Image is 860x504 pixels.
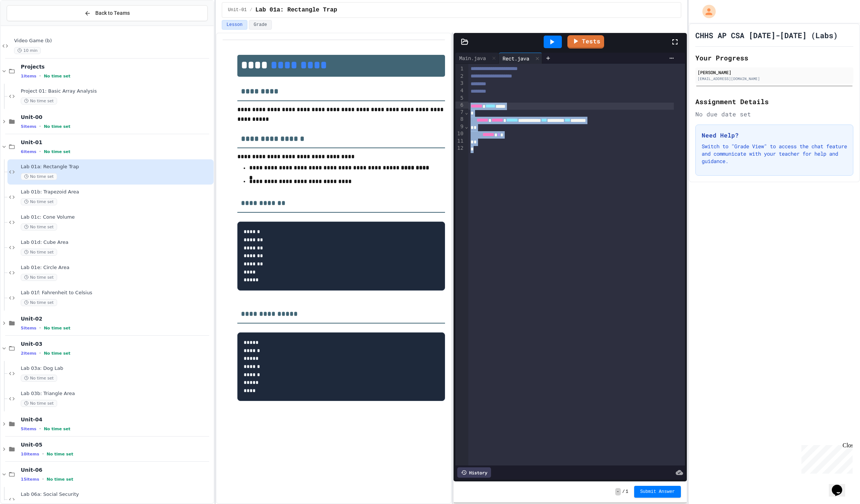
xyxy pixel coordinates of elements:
span: Lab 03b: Triangle Area [21,391,212,397]
div: Chat with us now!Close [3,3,51,47]
span: • [39,350,41,356]
span: / [250,7,252,13]
span: Lab 01e: Circle Area [21,265,212,271]
span: No time set [21,223,57,231]
span: No time set [21,400,57,407]
span: No time set [44,427,70,431]
div: 6 [455,102,465,109]
div: 7 [455,109,465,116]
button: Submit Answer [634,486,681,498]
span: No time set [47,477,73,482]
span: No time set [21,198,57,205]
span: No time set [44,149,70,154]
span: - [615,488,621,495]
div: 9 [455,123,465,130]
span: Unit-02 [21,315,212,322]
span: Lab 03a: Dog Lab [21,365,212,372]
span: Lab 06a: Social Security [21,491,212,498]
h3: Need Help? [702,131,847,140]
span: Unit-00 [21,114,212,120]
span: Lab 01c: Cone Volume [21,214,212,220]
p: Switch to "Grade View" to access the chat feature and communicate with your teacher for help and ... [702,143,847,165]
span: Lab 01f: Fahrenheit to Celsius [21,290,212,296]
div: History [457,467,491,478]
span: • [39,149,41,155]
span: 5 items [21,124,36,129]
span: • [39,325,41,331]
div: 11 [455,137,465,145]
span: Lab 01a: Rectangle Trap [255,6,337,14]
h1: CHHS AP CSA [DATE]-[DATE] (Labs) [695,30,838,40]
span: Fold line [465,123,468,129]
span: Unit-06 [21,467,212,473]
div: 12 [455,145,465,152]
div: Main.java [455,53,499,64]
span: Fold line [465,109,468,115]
span: No time set [44,351,70,356]
span: • [39,73,41,79]
span: Submit Answer [640,489,675,495]
span: 10 min [14,47,41,54]
div: 10 [455,130,465,137]
span: Projects [21,63,212,70]
span: Lab 01b: Trapezoid Area [21,189,212,195]
span: No time set [21,97,57,105]
span: • [42,451,44,457]
button: Back to Teams [7,5,208,21]
span: 10 items [21,452,39,457]
span: Project 01: Basic Array Analysis [21,88,212,94]
span: No time set [44,74,70,79]
span: No time set [21,173,57,180]
button: Lesson [222,20,247,30]
h2: Your Progress [695,53,853,63]
div: 4 [455,87,465,94]
div: Rect.java [499,54,533,62]
iframe: chat widget [798,442,853,474]
div: Rect.java [499,53,542,64]
span: 5 items [21,326,36,331]
span: Unit-04 [21,416,212,423]
span: No time set [44,124,70,129]
span: • [39,123,41,129]
span: 1 [626,489,628,495]
span: Video Game (b) [14,38,212,44]
div: My Account [695,3,718,20]
span: Back to Teams [95,9,130,17]
span: No time set [21,375,57,382]
span: / [622,489,625,495]
div: Main.java [455,54,490,62]
div: 2 [455,73,465,80]
span: Unit-01 [21,139,212,146]
span: 2 items [21,351,36,356]
span: No time set [21,249,57,256]
div: 8 [455,116,465,123]
a: Tests [567,35,604,49]
span: Lab 01a: Rectangle Trap [21,164,212,170]
div: 3 [455,80,465,87]
span: Lab 01d: Cube Area [21,239,212,246]
div: [PERSON_NAME] [698,69,851,76]
div: 1 [455,65,465,73]
span: Unit-01 [228,7,247,13]
span: Unit-05 [21,441,212,448]
span: • [42,476,44,482]
span: • [39,426,41,432]
span: 15 items [21,477,39,482]
span: 5 items [21,427,36,431]
div: 5 [455,94,465,102]
span: No time set [21,299,57,306]
span: 1 items [21,74,36,79]
h2: Assignment Details [695,96,853,107]
span: No time set [47,452,73,457]
span: No time set [21,274,57,281]
span: Unit-03 [21,341,212,347]
span: 6 items [21,149,36,154]
span: No time set [44,326,70,331]
div: No due date set [695,110,853,119]
iframe: chat widget [829,474,853,497]
button: Grade [249,20,272,30]
div: [EMAIL_ADDRESS][DOMAIN_NAME] [698,76,851,82]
